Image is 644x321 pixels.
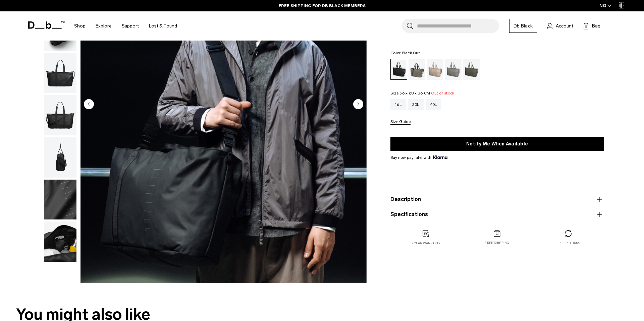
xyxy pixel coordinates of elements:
a: Account [547,22,573,30]
legend: Color: [390,51,420,55]
a: Black Out [390,59,407,80]
img: Essential Weekender 40L Black Out [44,95,76,135]
img: Essential Weekender 40L Black Out [44,53,76,93]
button: Description [390,195,604,203]
span: Black Out [402,51,420,55]
button: Size Guide [390,120,411,125]
button: Essential Weekender 40L Black Out [44,221,77,262]
button: Essential Weekender 40L Black Out [44,137,77,178]
img: Essential Weekender 40L Black Out [44,180,76,220]
a: 40L [426,99,441,110]
span: Account [556,22,573,29]
nav: Main Navigation [69,11,182,41]
button: Essential Weekender 40L Black Out [44,95,77,136]
img: {"height" => 20, "alt" => "Klarna"} [433,155,447,159]
a: Support [122,14,139,38]
span: Bag [592,22,600,29]
span: Out of stock [431,91,454,95]
button: Previous slide [84,99,94,110]
a: Lost & Found [149,14,177,38]
button: Essential Weekender 40L Black Out [44,53,77,93]
a: Shop [74,14,86,38]
button: Specifications [390,210,604,218]
button: Notify Me When Available [390,137,604,151]
a: FREE SHIPPING FOR DB BLACK MEMBERS [279,3,366,9]
button: Essential Weekender 40L Black Out [44,179,77,220]
button: Bag [583,22,600,30]
img: Essential Weekender 40L Black Out [44,137,76,178]
a: 20L [408,99,424,110]
p: 2 year warranty [412,241,440,246]
p: Free returns [556,241,580,246]
span: 36 x 68 x 36 CM [399,91,430,95]
p: Free shipping [485,241,509,245]
a: Sand Grey [445,59,462,80]
a: Moss Green [463,59,480,80]
a: Fogbow Beige [427,59,443,80]
button: Next slide [353,99,363,110]
img: Essential Weekender 40L Black Out [44,221,76,262]
a: 16L [390,99,406,110]
span: Buy now pay later with [390,154,447,160]
a: Forest Green [409,59,425,80]
legend: Size: [390,91,454,95]
a: Db Black [509,19,537,33]
a: Explore [96,14,112,38]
